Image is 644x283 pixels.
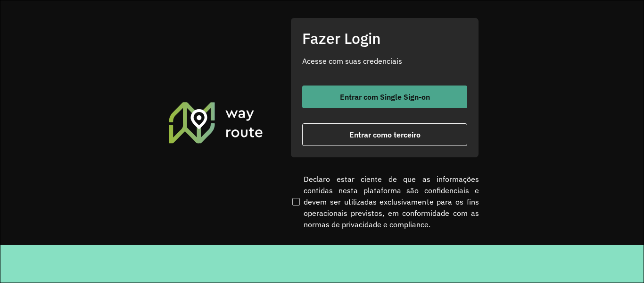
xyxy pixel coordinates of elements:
[302,86,467,108] button: button
[302,29,467,47] h2: Fazer Login
[349,131,421,138] span: Entrar como terceiro
[167,101,264,144] img: Roteirizador AmbevTech
[340,93,430,101] span: Entrar com Single Sign-on
[302,55,467,67] p: Acesse com suas credenciais
[290,173,479,230] label: Declaro estar ciente de que as informações contidas nesta plataforma são confidenciais e devem se...
[302,123,467,146] button: button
